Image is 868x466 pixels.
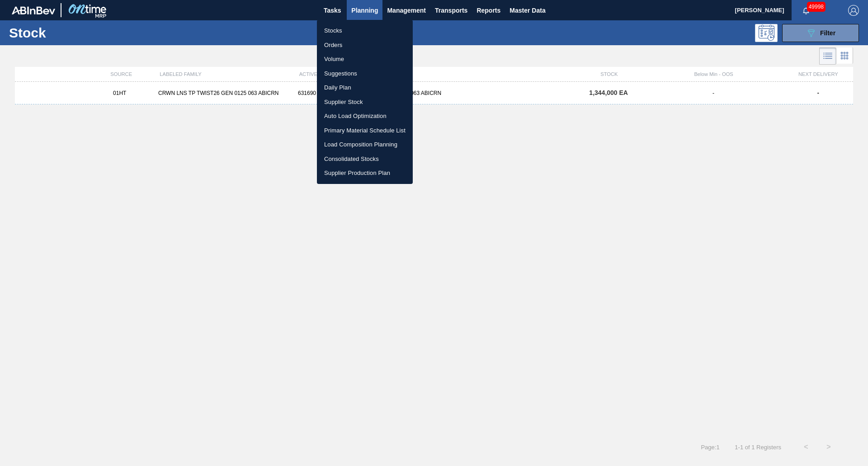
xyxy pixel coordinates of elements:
a: Suggestions [317,66,413,81]
a: Load Composition Planning [317,137,413,152]
a: Supplier Stock [317,95,413,109]
a: Primary Material Schedule List [317,123,413,138]
a: Supplier Production Plan [317,166,413,180]
a: Stocks [317,24,413,38]
a: Orders [317,38,413,52]
a: Daily Plan [317,80,413,95]
a: Volume [317,52,413,66]
a: Consolidated Stocks [317,152,413,166]
a: Auto Load Optimization [317,109,413,123]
